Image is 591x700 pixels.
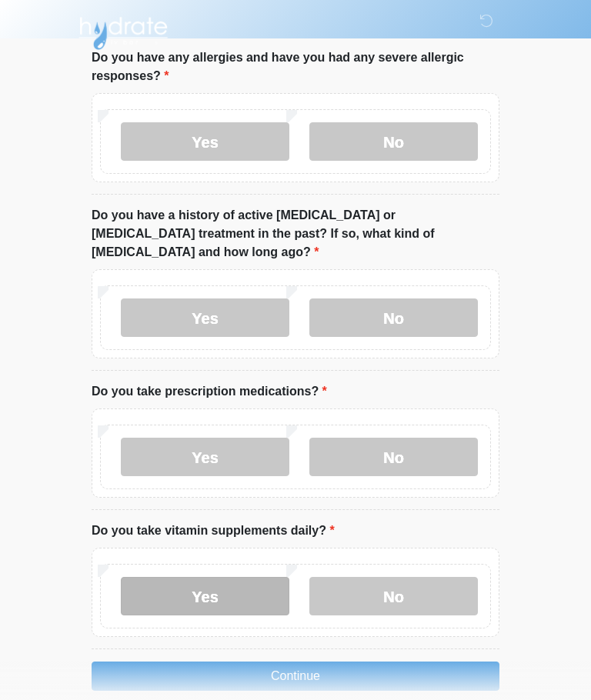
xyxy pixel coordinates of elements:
label: Yes [121,438,289,476]
label: Yes [121,122,289,161]
label: Do you have a history of active [MEDICAL_DATA] or [MEDICAL_DATA] treatment in the past? If so, wh... [92,206,499,262]
img: Hydrate IV Bar - Arcadia Logo [76,12,170,51]
label: Yes [121,577,289,615]
label: Do you have any allergies and have you had any severe allergic responses? [92,48,499,85]
label: Yes [121,298,289,337]
label: No [309,577,478,615]
label: No [309,298,478,337]
label: Do you take vitamin supplements daily? [92,522,335,540]
label: No [309,438,478,476]
button: Continue [92,662,499,691]
label: No [309,122,478,161]
label: Do you take prescription medications? [92,382,327,401]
